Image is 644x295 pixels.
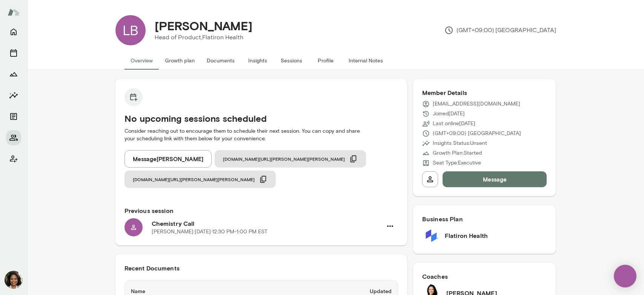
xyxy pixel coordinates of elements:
button: Sessions [6,45,21,61]
button: Client app [6,151,21,166]
img: Mento [8,5,20,19]
h6: Business Plan [422,214,547,224]
p: Joined [DATE] [433,110,465,118]
p: [EMAIL_ADDRESS][DOMAIN_NAME] [433,100,520,108]
span: [DOMAIN_NAME][URL][PERSON_NAME][PERSON_NAME] [223,156,345,162]
button: Message[PERSON_NAME] [124,150,212,168]
div: LB [115,15,146,45]
button: Overview [124,51,159,70]
button: [DOMAIN_NAME][URL][PERSON_NAME][PERSON_NAME] [124,171,276,188]
button: Profile [309,51,343,70]
p: (GMT+09:00) [GEOGRAPHIC_DATA] [433,130,521,137]
button: Message [443,171,547,187]
img: Cheryl Mills [5,271,23,289]
button: Insights [6,88,21,103]
p: [PERSON_NAME] · [DATE] · 12:30 PM-1:00 PM EST [152,228,267,236]
p: Growth Plan: Started [433,149,482,157]
p: Last online [DATE] [433,120,475,127]
button: Sessions [275,51,309,70]
button: Growth Plan [6,67,21,82]
button: Members [6,130,21,145]
button: Home [6,24,21,39]
h5: No upcoming sessions scheduled [124,112,398,124]
h6: Coaches [422,272,547,281]
button: Growth plan [159,51,201,70]
button: Internal Notes [343,51,389,70]
p: Seat Type: Executive [433,159,481,167]
h4: [PERSON_NAME] [155,19,252,33]
p: Consider reaching out to encourage them to schedule their next session. You can copy and share yo... [124,127,398,143]
h6: Member Details [422,88,547,97]
button: [DOMAIN_NAME][URL][PERSON_NAME][PERSON_NAME] [215,150,366,168]
button: Documents [6,109,21,124]
h6: Flatiron Health [445,231,488,240]
span: [DOMAIN_NAME][URL][PERSON_NAME][PERSON_NAME] [133,176,255,182]
h6: Chemistry Call [152,219,382,228]
button: Documents [201,51,241,70]
p: Head of Product, Flatiron Health [155,33,252,42]
h6: Previous session [124,206,398,215]
p: Insights Status: Unsent [433,140,487,147]
button: Insights [241,51,275,70]
h6: Recent Documents [124,264,398,273]
p: (GMT+09:00) [GEOGRAPHIC_DATA] [444,26,556,35]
